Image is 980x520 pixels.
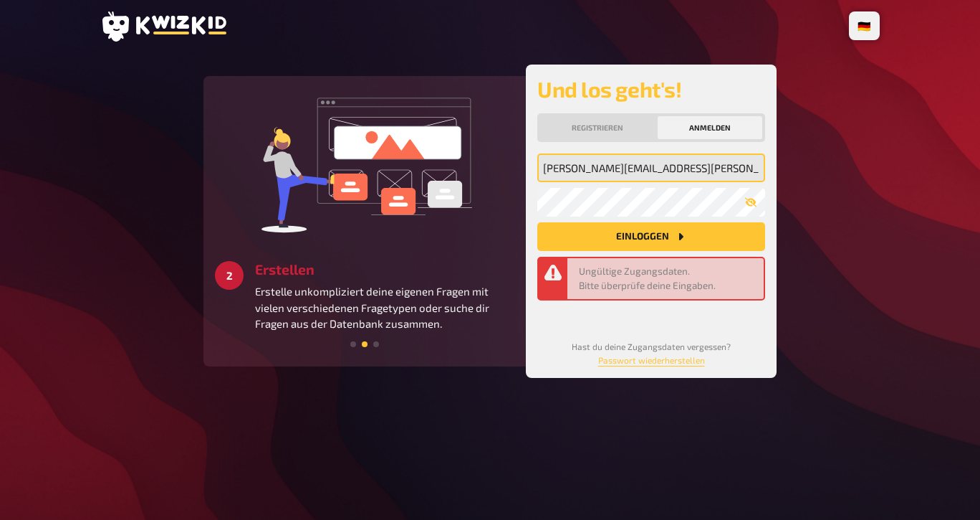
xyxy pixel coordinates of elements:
[852,14,877,37] li: 🇩🇪
[257,88,472,238] img: create
[598,355,705,365] a: Passwort wiederherstellen
[572,341,731,365] small: Hast du deine Zugangsdaten vergessen?
[658,116,762,139] button: Anmelden
[537,153,765,182] input: Meine Emailadresse
[537,76,765,102] h2: Und los geht's!
[540,116,655,139] button: Registrieren
[537,222,765,251] button: Einloggen
[579,264,758,293] div: Ungültige Zugangsdaten. Bitte überprüfe deine Eingaben.
[255,283,514,332] p: Erstelle unkompliziert deine eigenen Fragen mit vielen verschiedenen Fragetypen oder suche dir Fr...
[215,261,244,290] div: 2
[255,261,514,278] h3: Erstellen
